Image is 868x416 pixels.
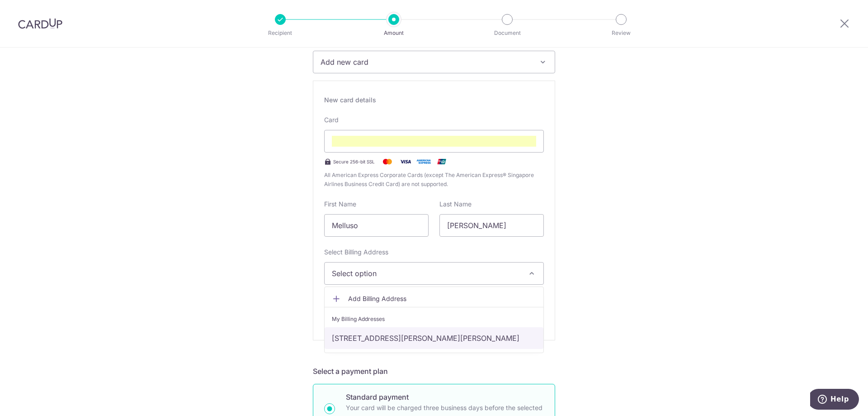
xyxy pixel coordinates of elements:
span: Secure 256-bit SSL [333,158,375,165]
h5: Select a payment plan [313,366,555,377]
iframe: Secure card payment input frame [332,136,536,147]
img: Mastercard [378,156,396,167]
img: .alt.amex [415,156,433,167]
a: [STREET_ADDRESS][PERSON_NAME][PERSON_NAME] [325,327,543,349]
span: Add new card [321,57,531,67]
span: Add Billing Address [348,294,536,303]
p: Standard payment [346,392,544,402]
img: Visa [396,156,415,167]
span: All American Express Corporate Cards (except The American Express® Singapore Airlines Business Cr... [324,171,544,189]
button: Select option [324,262,544,285]
div: New card details [324,96,544,105]
label: Last Name [439,200,472,209]
ul: Add new card [324,287,544,353]
p: Recipient [247,29,314,38]
label: First Name [324,200,356,209]
p: Document [474,29,541,38]
span: My Billing Addresses [332,315,385,324]
p: Amount [360,29,427,38]
button: Add new card [313,51,555,73]
a: Add Billing Address [325,291,543,307]
iframe: Opens a widget where you can find more information [810,389,859,411]
input: Cardholder First Name [324,214,429,237]
label: Card [324,115,339,124]
img: .alt.unionpay [433,156,451,167]
p: Review [588,29,655,38]
span: Select option [332,268,520,279]
input: Cardholder Last Name [439,214,544,237]
label: Select Billing Address [324,248,388,257]
img: CardUp [18,18,62,29]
